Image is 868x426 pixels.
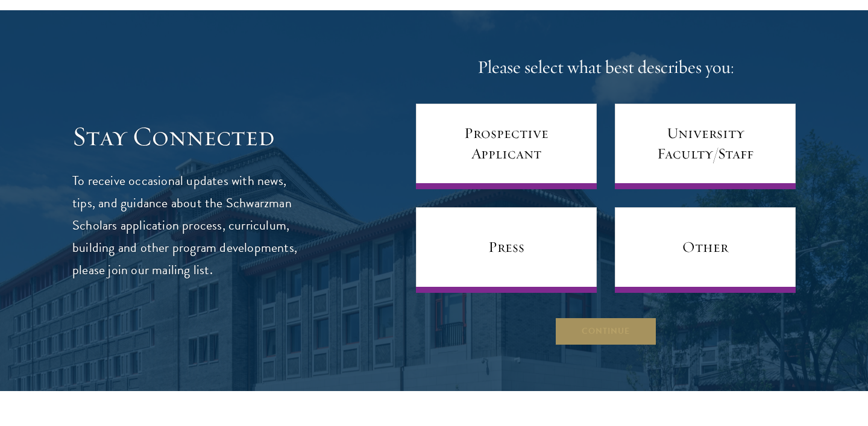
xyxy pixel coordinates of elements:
[615,207,796,293] a: Other
[416,55,796,80] h4: Please select what best describes you:
[72,170,298,281] p: To receive occasional updates with news, tips, and guidance about the Schwarzman Scholars applica...
[555,317,657,346] button: Continue
[416,207,597,293] a: Press
[416,104,597,189] a: Prospective Applicant
[615,104,796,189] a: University Faculty/Staff
[72,120,298,154] h3: Stay Connected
